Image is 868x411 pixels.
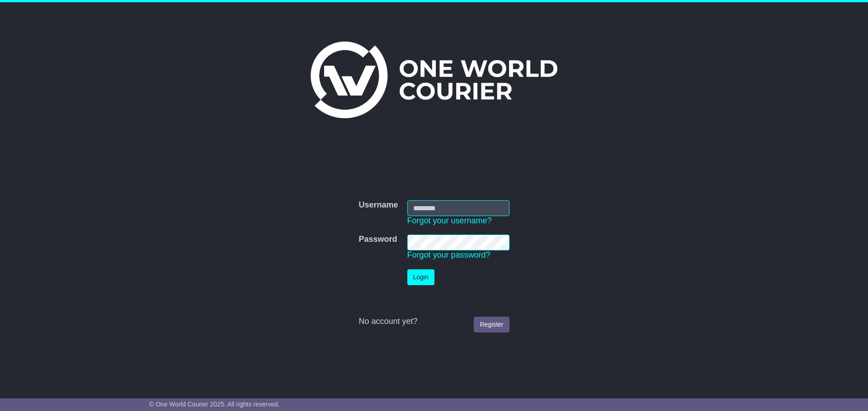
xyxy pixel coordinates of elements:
span: © One World Courier 2025. All rights reserved. [149,401,280,408]
a: Forgot your username? [407,216,492,225]
img: One World [311,42,557,118]
a: Register [474,317,509,332]
button: Login [407,269,434,285]
a: Forgot your password? [407,250,491,259]
label: Username [359,200,398,210]
div: No account yet? [359,317,509,327]
label: Password [359,235,397,245]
